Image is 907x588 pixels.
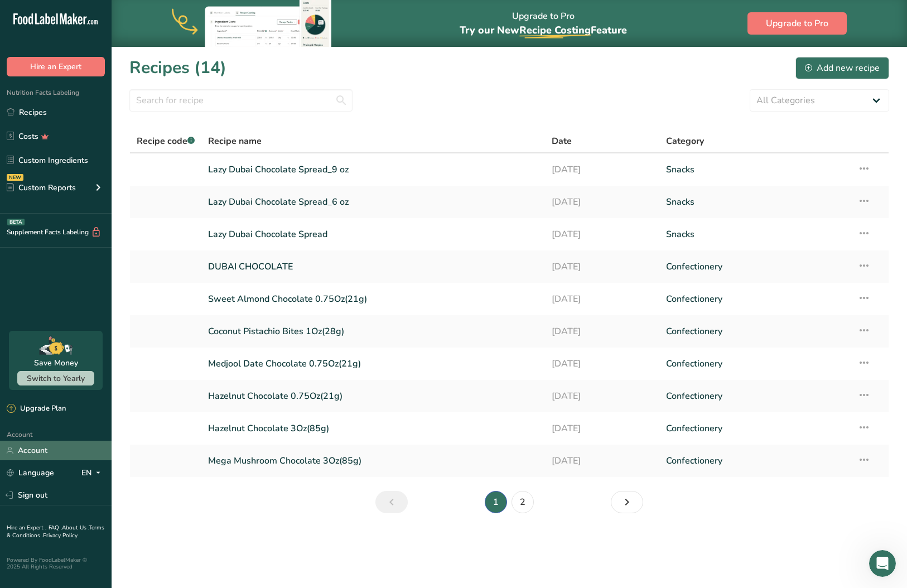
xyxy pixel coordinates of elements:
div: Upgrade to Pro [460,1,627,47]
a: Lazy Dubai Chocolate Spread_6 oz [208,190,538,214]
a: Coconut Pistachio Bites 1Oz(28g) [208,320,538,343]
a: Lazy Dubai Chocolate Spread_9 oz [208,158,538,181]
a: [DATE] [552,384,653,408]
span: Category [666,134,704,148]
a: Next page [611,491,643,513]
div: Add new recipe [805,61,880,75]
button: Switch to Yearly [17,371,94,385]
a: Confectionery [666,417,843,440]
a: Hire an Expert . [7,524,46,532]
div: Upgrade Plan [7,403,66,415]
a: Language [7,463,54,483]
a: [DATE] [552,320,653,343]
span: Upgrade to Pro [766,17,828,30]
div: Powered By FoodLabelMaker © 2025 All Rights Reserved [7,557,105,570]
a: [DATE] [552,352,653,375]
iframe: Intercom live chat [869,550,896,577]
a: [DATE] [552,287,653,311]
a: Confectionery [666,384,843,408]
a: FAQ . [49,524,62,532]
div: EN [81,466,105,480]
button: Hire an Expert [7,57,105,76]
a: Hazelnut Chocolate 3Oz(85g) [208,417,538,440]
a: Confectionery [666,449,843,473]
a: [DATE] [552,417,653,440]
a: Hazelnut Chocolate 0.75Oz(21g) [208,384,538,408]
a: Previous page [375,491,408,513]
h1: Recipes (14) [129,55,226,80]
button: Add new recipe [795,57,889,79]
input: Search for recipe [129,89,353,112]
a: Confectionery [666,287,843,311]
a: Confectionery [666,352,843,375]
div: Custom Reports [7,182,76,194]
a: Confectionery [666,255,843,278]
a: [DATE] [552,158,653,181]
a: Snacks [666,223,843,246]
span: Try our New Feature [460,23,627,37]
a: [DATE] [552,449,653,473]
a: [DATE] [552,255,653,278]
span: Recipe code [137,135,195,147]
span: Recipe name [208,134,262,148]
div: Save Money [34,357,78,369]
span: Recipe Costing [519,23,591,37]
a: [DATE] [552,223,653,246]
span: Switch to Yearly [27,373,85,384]
a: DUBAI CHOCOLATE [208,255,538,278]
a: Snacks [666,158,843,181]
div: BETA [7,219,25,225]
a: Page 2. [512,491,534,513]
a: About Us . [62,524,89,532]
a: Sweet Almond Chocolate 0.75Oz(21g) [208,287,538,311]
button: Upgrade to Pro [747,12,847,35]
a: Confectionery [666,320,843,343]
a: Medjool Date Chocolate 0.75Oz(21g) [208,352,538,375]
div: NEW [7,174,23,181]
span: Date [552,134,572,148]
a: Snacks [666,190,843,214]
a: Privacy Policy [43,532,78,539]
a: Mega Mushroom Chocolate 3Oz(85g) [208,449,538,473]
a: Lazy Dubai Chocolate Spread [208,223,538,246]
a: [DATE] [552,190,653,214]
a: Terms & Conditions . [7,524,104,539]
